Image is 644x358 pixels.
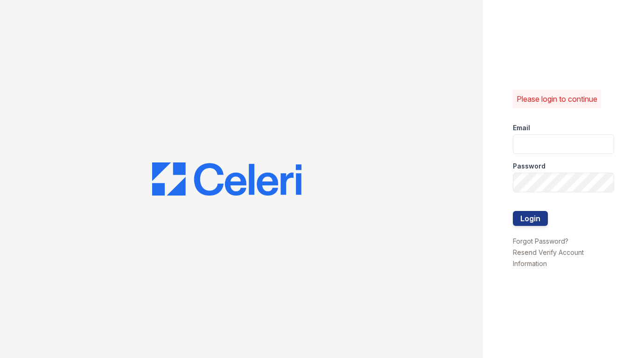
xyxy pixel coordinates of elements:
label: Email [513,123,530,133]
label: Password [513,161,546,171]
p: Please login to continue [517,93,597,105]
a: Resend Verify Account Information [513,248,584,267]
img: CE_Logo_Blue-a8612792a0a2168367f1c8372b55b34899dd931a85d93a1a3d3e32e68fde9ad4.png [152,162,301,196]
button: Login [513,211,548,226]
a: Forgot Password? [513,237,568,245]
